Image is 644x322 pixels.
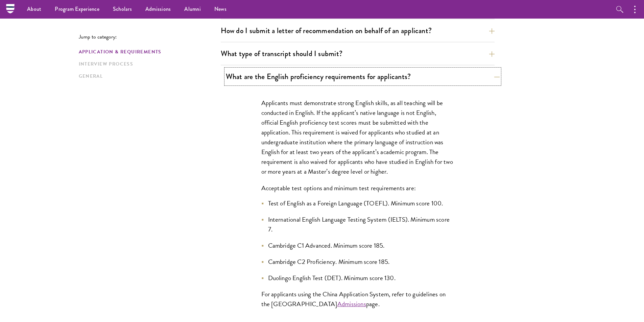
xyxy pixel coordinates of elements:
button: What type of transcript should I submit? [221,46,495,61]
p: Jump to category: [79,34,221,40]
li: Duolingo English Test (DET). Minimum score 130. [261,273,454,283]
button: What are the English proficiency requirements for applicants? [226,69,500,84]
button: How do I submit a letter of recommendation on behalf of an applicant? [221,23,495,38]
a: Admissions [337,299,366,309]
a: Interview Process [79,60,217,68]
li: Cambridge C1 Advanced. Minimum score 185. [261,241,454,250]
li: International English Language Testing System (IELTS). Minimum score 7. [261,215,454,234]
p: For applicants using the China Application System, refer to guidelines on the [GEOGRAPHIC_DATA] p... [261,289,454,309]
p: Applicants must demonstrate strong English skills, as all teaching will be conducted in English. ... [261,98,454,177]
a: Application & Requirements [79,48,217,55]
a: General [79,73,217,80]
li: Cambridge C2 Proficiency. Minimum score 185. [261,257,454,267]
p: Acceptable test options and minimum test requirements are: [261,183,454,193]
li: Test of English as a Foreign Language (TOEFL). Minimum score 100. [261,198,454,208]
